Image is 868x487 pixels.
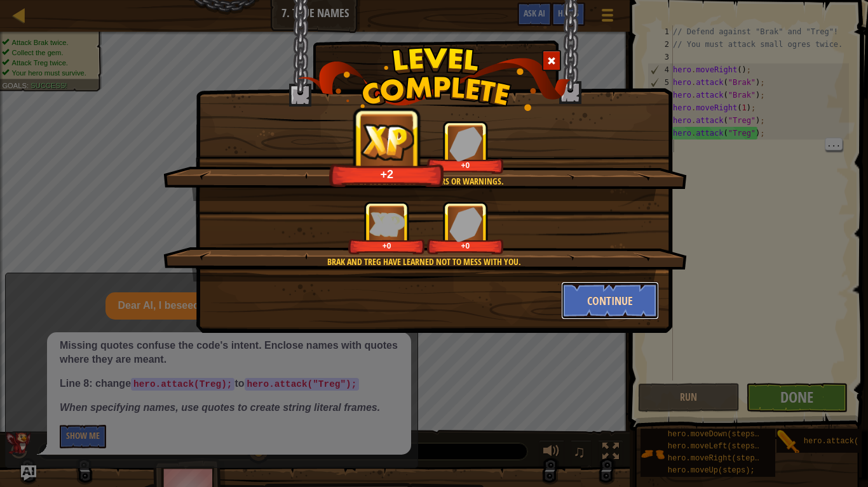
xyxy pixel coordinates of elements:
div: +2 [333,167,441,181]
img: reward_icon_gems.png [449,126,482,161]
img: reward_icon_xp.png [356,120,419,164]
button: Continue [561,282,660,320]
img: level_complete.png [298,47,571,111]
img: reward_icon_gems.png [449,207,482,242]
div: +0 [430,241,501,250]
div: Brak and Treg have learned not to mess with you. [224,256,625,268]
img: reward_icon_xp.png [369,212,405,237]
div: Clean code: no code errors or warnings. [224,175,625,188]
div: +0 [430,160,501,170]
div: +0 [351,241,423,250]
